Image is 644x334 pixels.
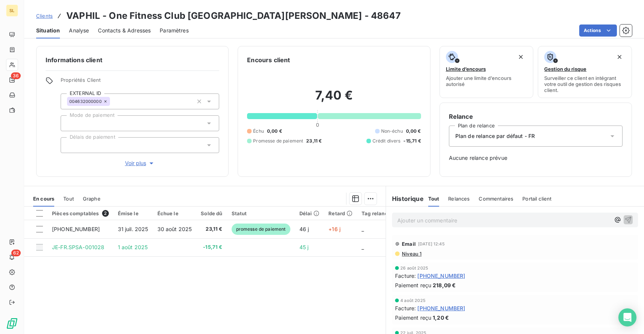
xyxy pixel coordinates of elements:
span: Paiement reçu [395,314,431,322]
span: Analyse [69,27,89,34]
span: Paramètres [160,27,189,34]
span: 23,11 € [201,225,222,233]
div: Open Intercom Messenger [618,308,636,326]
span: Gestion du risque [544,66,586,72]
span: [PHONE_NUMBER] [417,304,465,312]
a: Clients [36,12,53,20]
h6: Historique [386,194,424,203]
span: 45 j [299,244,309,250]
input: Ajouter une valeur [110,98,116,105]
span: Clients [36,13,53,19]
div: Statut [232,210,290,216]
span: -15,71 € [201,244,222,251]
span: Voir plus [125,159,155,167]
span: [PHONE_NUMBER] [417,272,465,280]
span: Tout [428,196,440,202]
span: Promesse de paiement [253,138,303,144]
span: 4 août 2025 [400,298,426,303]
span: [DATE] 12:45 [418,242,445,246]
span: 30 août 2025 [157,226,192,232]
span: _ [362,226,364,232]
span: Surveiller ce client en intégrant votre outil de gestion des risques client. [544,75,626,93]
h6: Informations client [46,55,219,64]
span: Situation [36,27,60,34]
span: [PHONE_NUMBER] [52,226,100,232]
div: Retard [328,210,353,216]
h3: VAPHIL - One Fitness Club [GEOGRAPHIC_DATA][PERSON_NAME] - 48647 [66,9,401,23]
span: 0,00 € [406,128,421,135]
span: 62 [11,250,21,256]
img: Logo LeanPay [6,317,18,329]
span: Portail client [522,196,551,202]
span: Commentaires [479,196,513,202]
span: 2 [102,210,109,217]
input: Ajouter une valeur [67,142,73,149]
span: Paiement reçu [395,281,431,289]
span: Ajouter une limite d’encours autorisé [446,75,527,87]
span: Niveau 1 [401,251,421,257]
span: 26 août 2025 [400,266,428,270]
span: 46 j [299,226,309,232]
span: Non-échu [381,128,403,135]
div: Tag relance [362,210,400,216]
span: 31 juil. 2025 [118,226,148,232]
button: Actions [579,25,617,37]
span: 1 août 2025 [118,244,148,250]
div: Échue le [157,210,192,216]
div: Pièces comptables [52,210,109,217]
span: Crédit divers [372,138,401,144]
span: -15,71 € [403,138,421,144]
span: En cours [33,196,54,202]
span: Graphe [83,196,101,202]
span: 36 [11,72,21,79]
div: Solde dû [201,210,222,216]
span: 0,00 € [267,128,282,135]
h6: Relance [449,112,623,121]
h2: 7,40 € [247,88,421,110]
span: Propriétés Client [61,77,219,87]
input: Ajouter une valeur [67,120,73,127]
span: Aucune relance prévue [449,154,623,162]
div: Délai [299,210,320,216]
span: 1,20 € [433,314,449,322]
span: Contacts & Adresses [98,27,151,34]
div: SL [6,5,18,17]
span: 0 [316,122,319,128]
button: Voir plus [61,159,219,167]
span: +16 j [328,226,340,232]
span: 004632000000 [69,99,102,104]
span: Tout [63,196,74,202]
span: Relances [448,196,470,202]
span: Facture : [395,304,416,312]
span: _ [362,244,364,250]
span: Email [402,241,416,247]
div: Émise le [118,210,148,216]
button: Limite d’encoursAjouter une limite d’encours autorisé [440,46,534,98]
span: 218,09 € [433,281,456,289]
span: promesse de paiement [232,224,290,235]
span: Limite d’encours [446,66,486,72]
span: JE-FR.SPSA-001028 [52,244,105,250]
span: 23,11 € [306,138,322,144]
h6: Encours client [247,55,290,64]
span: Échu [253,128,264,135]
span: Facture : [395,272,416,280]
button: Gestion du risqueSurveiller ce client en intégrant votre outil de gestion des risques client. [538,46,632,98]
span: Plan de relance par défaut - FR [455,132,535,140]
